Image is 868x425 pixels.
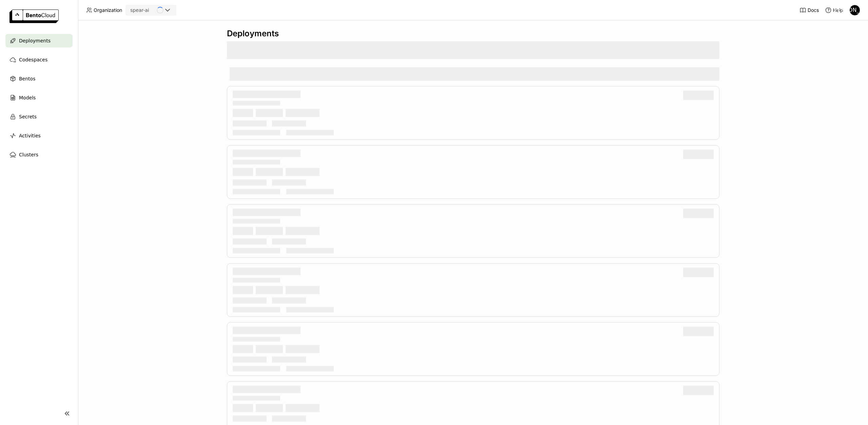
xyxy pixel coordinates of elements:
[5,72,73,85] a: Bentos
[825,7,843,14] div: Help
[19,94,36,102] span: Models
[9,9,59,23] img: logo
[19,132,41,140] span: Activities
[5,129,73,142] a: Activities
[19,113,37,121] span: Secrets
[19,56,47,64] span: Codespaces
[850,5,860,15] div: [PERSON_NAME]
[5,110,73,123] a: Secrets
[94,7,122,13] span: Organization
[799,7,819,14] a: Docs
[19,37,51,45] span: Deployments
[808,7,819,13] span: Docs
[19,75,35,83] span: Bentos
[5,148,73,161] a: Clusters
[849,5,860,16] div: Joseph Obeid
[227,28,719,39] div: Deployments
[130,7,149,14] div: spear-ai
[5,91,73,104] a: Models
[19,151,38,159] span: Clusters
